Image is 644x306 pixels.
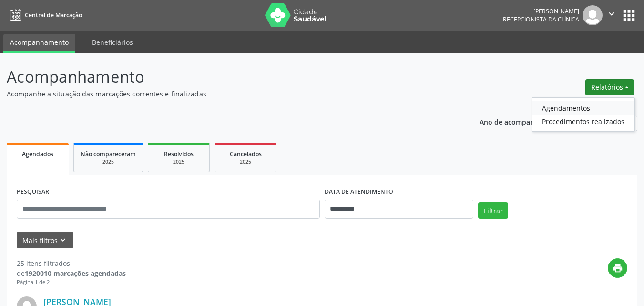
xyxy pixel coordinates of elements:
span: Não compareceram [81,150,136,158]
p: Acompanhe a situação das marcações correntes e finalizadas [7,89,448,99]
span: Cancelados [230,150,262,158]
div: de [17,268,126,278]
a: Central de Marcação [7,7,82,23]
i:  [606,9,617,19]
a: Agendamentos [532,101,634,115]
span: Recepcionista da clínica [503,15,579,23]
label: DATA DE ATENDIMENTO [325,185,393,200]
div: Página 1 de 2 [17,278,126,286]
div: 2025 [222,158,269,166]
img: img [583,5,603,25]
div: [PERSON_NAME] [503,7,579,15]
strong: 1920010 marcações agendadas [25,269,126,278]
span: Central de Marcação [25,11,82,19]
span: Agendados [22,150,53,158]
span: Resolvidos [164,150,194,158]
label: PESQUISAR [17,185,49,200]
i: print [613,263,623,274]
button:  [603,5,621,25]
p: Ano de acompanhamento [480,116,564,127]
div: 2025 [81,158,136,166]
p: Acompanhamento [7,65,448,89]
button: Mais filtroskeyboard_arrow_down [17,232,73,249]
button: Filtrar [478,202,508,219]
a: Beneficiários [85,34,140,51]
button: Relatórios [585,79,634,95]
div: 25 itens filtrados [17,258,126,268]
a: Procedimentos realizados [532,115,634,128]
button: print [608,258,627,278]
div: 2025 [155,158,203,166]
a: Acompanhamento [3,34,75,53]
button: apps [621,7,637,24]
i: keyboard_arrow_down [58,235,68,245]
ul: Relatórios [532,97,635,132]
